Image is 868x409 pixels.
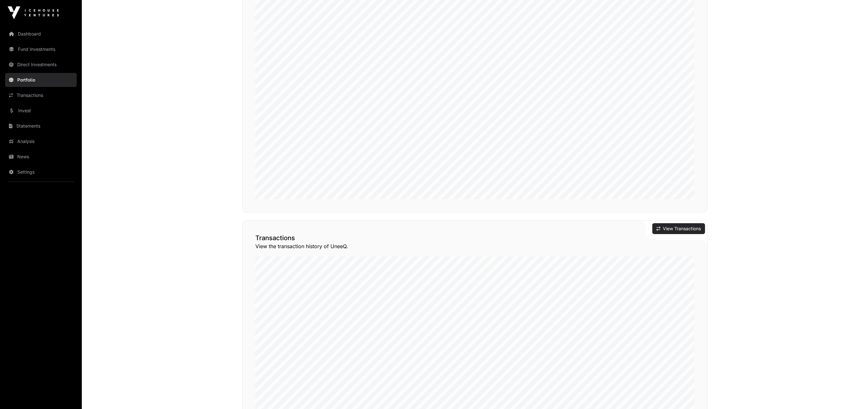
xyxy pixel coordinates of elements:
[836,378,868,409] iframe: Chat Widget
[5,73,77,87] a: Portfolio
[5,150,77,164] a: News
[5,165,77,179] a: Settings
[5,104,77,118] a: Invest
[255,233,694,242] h2: Transactions
[5,119,77,133] a: Statements
[5,88,77,102] a: Transactions
[5,134,77,148] a: Analysis
[5,58,77,72] a: Direct Investments
[5,27,77,41] a: Dashboard
[652,223,705,234] button: View Transactions
[8,6,59,19] img: Icehouse Ventures Logo
[255,242,694,250] p: View the transaction history of UneeQ.
[5,42,77,56] a: Fund Investments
